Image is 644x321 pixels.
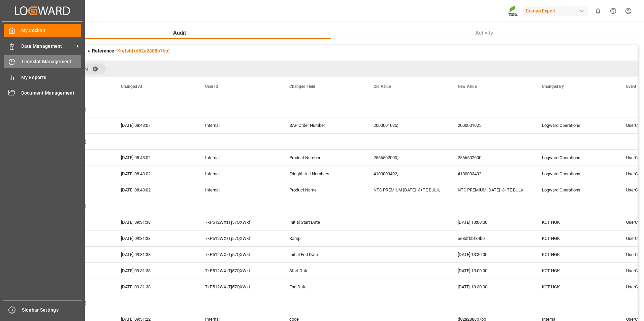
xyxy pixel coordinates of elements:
[4,24,81,37] a: My Cockpit
[197,230,281,246] div: 7kP512WXzTj57QXWkf
[113,182,197,198] div: [DATE] 08:43:02
[281,214,365,230] div: Initial Start Date
[450,247,534,262] div: [DATE] 13:30:00
[450,279,534,295] div: [DATE] 13:30:00
[197,214,281,230] div: 7kP512WXzTj57QXWkf
[121,84,142,89] span: Changed At
[281,150,365,166] div: Product Number
[450,182,534,198] div: NTC PREMIUM [DATE]+3+TE BULK
[21,58,82,65] span: Timeslot Management
[365,117,450,133] div: 2000001025;
[4,86,81,100] a: Document Management
[473,29,496,37] span: Activity
[281,263,365,279] div: Start Date
[197,279,281,295] div: 7kP512WXzTj57QXWkf
[281,166,365,182] div: Frieght Unit Numbers
[534,230,618,246] div: KCT HGK
[534,263,618,279] div: KCT HGK
[289,84,315,89] span: Changed Field
[450,230,534,246] div: ee8df0bf84b0
[197,117,281,133] div: Internal
[197,182,281,198] div: Internal
[29,27,331,39] button: Audit
[113,214,197,230] div: [DATE] 09:31:38
[281,117,365,133] div: SAP Order Number
[4,55,81,68] a: Timeslot Management
[281,230,365,246] div: Ramp
[205,84,218,89] span: User Id
[113,263,197,279] div: [DATE] 09:31:38
[4,71,81,84] a: My Reports
[626,84,636,89] span: Event
[170,29,189,37] span: Audit
[21,74,82,81] span: My Reports
[113,230,197,246] div: [DATE] 09:31:38
[21,27,82,34] span: My Cockpit
[508,5,518,17] img: Screenshot%202023-09-29%20at%2010.02.21.png_1712312052.png
[450,117,534,133] div: 2000001025
[374,84,391,89] span: Old Value
[365,182,450,198] div: NTC PREMIUM [DATE]+3+TE BULK;
[113,279,197,295] div: [DATE] 09:31:38
[534,279,618,295] div: KCT HGK
[21,90,82,97] span: Document Management
[365,166,450,182] div: 4100003492;
[92,48,170,53] span: Reference -
[450,263,534,279] div: [DATE] 13:00:00
[534,166,618,182] div: Logward Operations
[365,150,450,166] div: 2566502000;
[450,150,534,166] div: 2566502000
[197,247,281,262] div: 7kP512WXzTj57QXWkf
[281,279,365,295] div: End Date
[523,6,588,16] div: Compo Expert
[534,150,618,166] div: Logward Operations
[331,27,638,39] button: Activity
[534,247,618,262] div: KCT HGK
[281,182,365,198] div: Product Name
[542,84,564,89] span: Changed By
[117,48,170,53] a: Krefeld (d62a2888b7bb)
[197,166,281,182] div: Internal
[606,3,621,19] button: Help Center
[113,247,197,262] div: [DATE] 09:31:38
[458,84,477,89] span: New Value
[21,43,74,50] span: Data Management
[22,307,82,314] span: Sidebar Settings
[113,150,197,166] div: [DATE] 08:43:02
[534,214,618,230] div: KCT HGK
[523,4,590,17] button: Compo Expert
[281,247,365,262] div: Initial End Date
[113,117,197,133] div: [DATE] 08:43:07
[534,182,618,198] div: Logward Operations
[197,263,281,279] div: 7kP512WXzTj57QXWkf
[197,150,281,166] div: Internal
[534,117,618,133] div: Logward Operations
[450,214,534,230] div: [DATE] 13:00:00
[450,166,534,182] div: 4100003492
[590,3,606,19] button: show 0 new notifications
[113,166,197,182] div: [DATE] 08:43:02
